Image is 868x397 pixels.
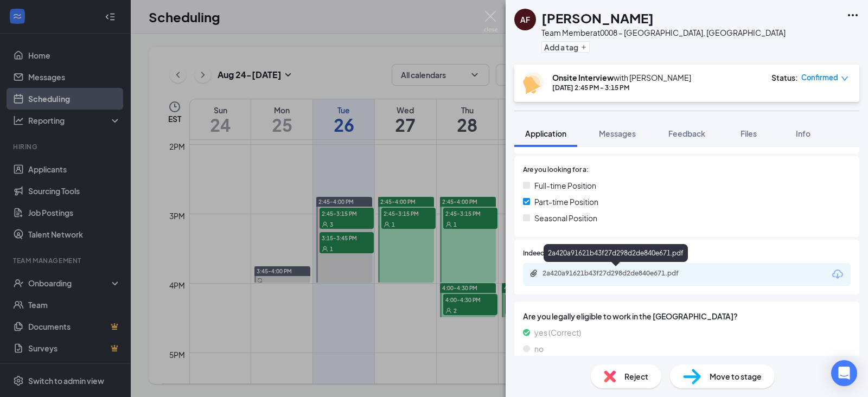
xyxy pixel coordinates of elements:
div: with [PERSON_NAME] [552,72,691,83]
span: yes (Correct) [534,326,581,338]
span: Info [796,129,810,138]
div: 2a420a91621b43f27d298d2de840e671.pdf [544,244,688,262]
span: Are you legally eligible to work in the [GEOGRAPHIC_DATA]? [523,310,851,322]
span: no [534,343,544,355]
span: Part-time Position [534,196,598,208]
span: Full-time Position [534,180,596,191]
div: Team Member at 0008 – [GEOGRAPHIC_DATA], [GEOGRAPHIC_DATA] [541,27,786,38]
svg: Ellipses [846,9,859,22]
svg: Plus [580,44,587,50]
span: Are you looking for a: [523,165,589,175]
span: Reject [624,370,648,382]
span: Indeed Resume [523,248,571,259]
span: Feedback [668,129,705,138]
span: Move to stage [710,370,762,382]
div: 2a420a91621b43f27d298d2de840e671.pdf [542,269,694,278]
span: Messages [599,129,636,138]
svg: Download [831,268,844,281]
span: Confirmed [801,72,838,83]
svg: Paperclip [529,269,538,278]
span: Seasonal Position [534,212,597,224]
h1: [PERSON_NAME] [541,9,654,27]
button: PlusAdd a tag [541,41,590,53]
div: [DATE] 2:45 PM - 3:15 PM [552,83,691,92]
a: Paperclip2a420a91621b43f27d298d2de840e671.pdf [529,269,705,279]
span: down [841,75,848,82]
div: Status : [771,72,798,83]
b: Onsite Interview [552,73,614,82]
div: AF [520,14,530,25]
span: Application [525,129,566,138]
span: Files [741,129,757,138]
div: Open Intercom Messenger [831,360,857,386]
